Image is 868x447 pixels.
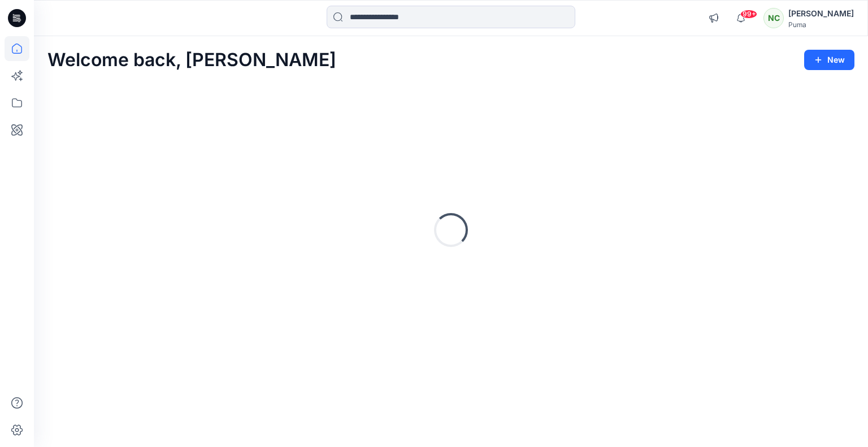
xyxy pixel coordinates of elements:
div: NC [763,8,784,28]
h2: Welcome back, [PERSON_NAME] [47,50,336,71]
span: 99+ [740,10,757,19]
div: [PERSON_NAME] [788,7,854,20]
div: Puma [788,20,854,29]
button: New [804,50,854,70]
